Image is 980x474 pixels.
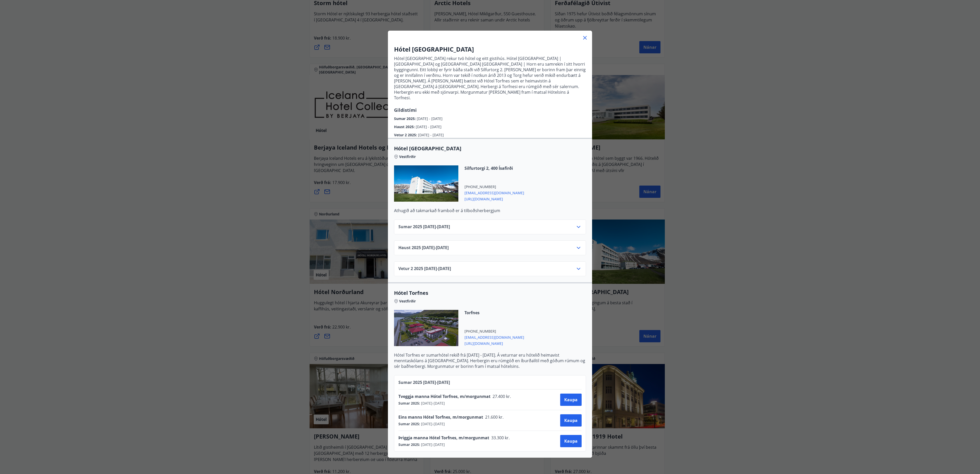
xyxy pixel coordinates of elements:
[398,266,451,272] span: Vetur 2 2025 [DATE] - [DATE]
[464,340,524,346] span: [URL][DOMAIN_NAME]
[394,208,586,213] p: Athugið að takmarkað framboð er á tilboðsherbergjum
[464,310,524,315] span: Torfnes
[420,442,445,447] span: [DATE] - [DATE]
[398,394,491,399] span: Tveggja manna Hótel Torfnes, m/morgunmat
[464,165,524,171] span: Silfurtorgi 2, 400 Ísafirði
[464,334,524,340] span: [EMAIL_ADDRESS][DOMAIN_NAME]
[398,435,489,441] span: Þriggja manna Hótel Torfnes, m/morgunmat
[483,414,505,420] span: 21.600 kr.
[560,394,582,406] button: Kaupa
[398,421,420,427] span: Sumar 2025 :
[418,132,444,137] span: [DATE] - [DATE]
[491,394,512,399] span: 27.400 kr.
[420,401,445,406] span: [DATE] - [DATE]
[564,418,578,423] span: Kaupa
[464,184,524,189] span: [PHONE_NUMBER]
[416,124,442,129] span: [DATE] - [DATE]
[464,196,524,202] span: [URL][DOMAIN_NAME]
[398,380,450,385] span: Sumar 2025 [DATE] - [DATE]
[394,132,418,137] span: Vetur 2 2025 :
[394,352,586,369] p: Hótel Torfnes er sumarhótel rekið frá [DATE] - [DATE]. Á veturnar eru hótelið heimavist menntaskó...
[394,45,586,54] h3: Hótel [GEOGRAPHIC_DATA]
[394,56,586,101] p: Hótel [GEOGRAPHIC_DATA] rekur tvö hótel og eitt gistihús. Hótel [GEOGRAPHIC_DATA] | [GEOGRAPHIC_D...
[420,421,445,427] span: [DATE] - [DATE]
[560,435,582,447] button: Kaupa
[398,245,449,251] span: Haust 2025 [DATE] - [DATE]
[398,401,420,406] span: Sumar 2025 :
[464,329,524,334] span: [PHONE_NUMBER]
[560,414,582,427] button: Kaupa
[489,435,511,441] span: 33.300 kr.
[394,289,586,297] span: Hótel Torfnes
[417,116,443,121] span: [DATE] - [DATE]
[464,189,524,196] span: [EMAIL_ADDRESS][DOMAIN_NAME]
[394,145,586,152] span: Hótel [GEOGRAPHIC_DATA]
[394,124,416,129] span: Haust 2025 :
[398,224,450,230] span: Sumar 2025 [DATE] - [DATE]
[399,154,416,159] span: Vestfirðir
[394,116,417,121] span: Sumar 2025 :
[399,299,416,304] span: Vestfirðir
[564,397,578,403] span: Kaupa
[394,107,417,113] span: Gildistími
[398,442,420,447] span: Sumar 2025 :
[398,414,483,420] span: Eins manns Hótel Torfnes, m/morgunmat
[564,438,578,444] span: Kaupa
